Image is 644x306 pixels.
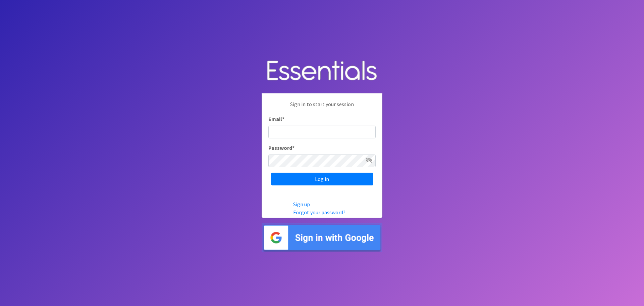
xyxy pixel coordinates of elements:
[268,115,284,123] label: Email
[271,173,373,185] input: Log in
[268,100,376,115] p: Sign in to start your session
[292,144,294,151] abbr: required
[268,144,294,152] label: Password
[293,209,345,216] a: Forgot your password?
[282,116,284,122] abbr: required
[262,54,382,88] img: Human Essentials
[262,223,382,252] img: Sign in with Google
[293,201,310,208] a: Sign up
